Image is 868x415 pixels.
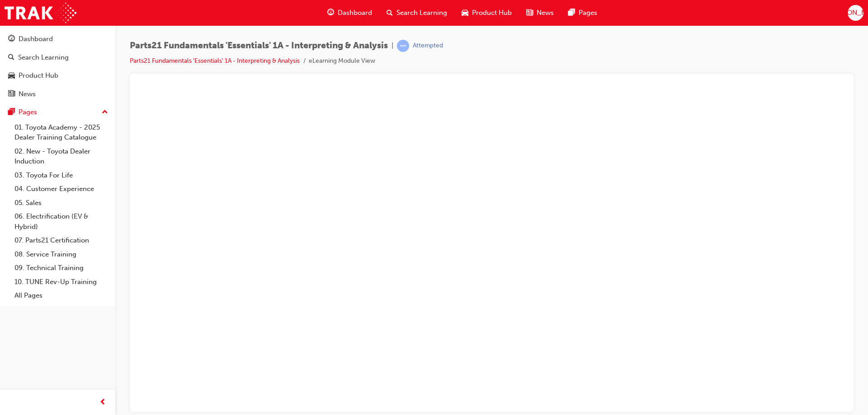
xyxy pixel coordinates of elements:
a: 03. Toyota For Life [11,168,112,182]
div: News [19,89,36,99]
span: guage-icon [8,35,15,43]
div: Search Learning [18,52,69,63]
a: 01. Toyota Academy - 2025 Dealer Training Catalogue [11,121,112,145]
a: 04. Customer Experience [11,182,112,196]
span: Pages [579,8,597,18]
div: Dashboard [19,34,53,44]
span: News [537,8,554,18]
a: Product Hub [4,67,112,84]
a: Parts21 Fundamentals 'Essentials' 1A - Interpreting & Analysis [130,57,300,65]
a: All Pages [11,289,112,303]
button: [PERSON_NAME] [848,5,863,21]
a: pages-iconPages [561,4,604,22]
span: news-icon [8,90,15,98]
span: Search Learning [396,8,447,18]
span: car-icon [462,7,468,19]
span: Product Hub [472,8,512,18]
span: learningRecordVerb_ATTEMPT-icon [397,40,409,52]
div: Attempted [413,42,443,50]
a: 09. Technical Training [11,261,112,275]
span: | [392,41,393,51]
span: Parts21 Fundamentals 'Essentials' 1A - Interpreting & Analysis [130,41,388,51]
span: search-icon [8,54,14,62]
img: Trak [5,3,76,23]
div: Product Hub [19,70,58,81]
span: up-icon [102,107,108,118]
span: pages-icon [568,7,575,19]
button: Pages [4,104,112,121]
a: search-iconSearch Learning [379,4,454,22]
a: 05. Sales [11,196,112,210]
a: 08. Service Training [11,247,112,261]
span: news-icon [526,7,533,19]
a: guage-iconDashboard [320,4,379,22]
div: Pages [19,107,37,117]
span: search-icon [387,7,393,19]
button: DashboardSearch LearningProduct HubNews [4,29,112,104]
a: 02. New - Toyota Dealer Induction [11,145,112,168]
a: 10. TUNE Rev-Up Training [11,275,112,289]
a: Dashboard [4,31,112,47]
span: prev-icon [99,397,106,408]
a: 07. Parts21 Certification [11,233,112,247]
span: Dashboard [338,8,372,18]
li: eLearning Module View [309,56,375,66]
a: car-iconProduct Hub [454,4,519,22]
a: News [4,86,112,103]
a: 06. Electrification (EV & Hybrid) [11,210,112,233]
span: guage-icon [327,7,334,19]
a: news-iconNews [519,4,561,22]
span: car-icon [8,72,15,80]
span: pages-icon [8,108,15,117]
a: Search Learning [4,49,112,66]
